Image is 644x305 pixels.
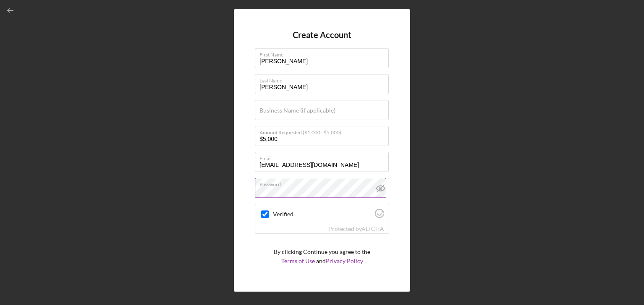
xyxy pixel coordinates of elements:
h4: Create Account [293,30,351,40]
a: Visit Altcha.org [361,225,384,232]
label: Business Name (if applicable) [260,107,335,114]
a: Privacy Policy [326,257,363,264]
a: Visit Altcha.org [375,212,384,219]
a: Terms of Use [281,257,315,264]
label: Password [260,178,389,187]
div: Protected by [328,226,384,232]
label: Verified [273,211,372,218]
label: Last Name [260,74,389,84]
p: By clicking Continue you agree to the and [274,247,370,266]
label: Email [260,152,389,161]
label: First Name [260,49,389,58]
label: Amount Requested ($1,000 - $5,000) [260,126,389,136]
